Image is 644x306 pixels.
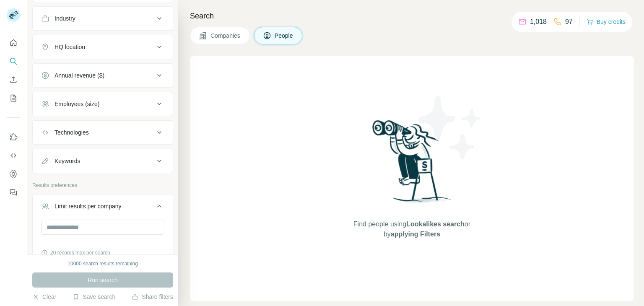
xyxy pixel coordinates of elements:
img: Surfe Illustration - Woman searching with binoculars [369,118,456,211]
p: 1,018 [530,17,547,27]
button: Dashboard [7,166,20,182]
button: Annual revenue ($) [33,65,173,86]
div: Annual revenue ($) [55,71,104,80]
button: Share filters [132,293,173,301]
h4: Search [190,10,634,22]
div: Employees (size) [55,100,99,108]
button: Employees (size) [33,94,173,114]
div: Keywords [55,157,80,165]
span: 20 records max per search [50,249,110,257]
button: Search [7,54,20,69]
button: Industry [33,8,173,29]
div: Industry [55,14,75,23]
button: Feedback [7,185,20,200]
img: Surfe Illustration - Stars [412,90,488,165]
span: Lookalikes search [406,220,465,228]
button: Keywords [33,151,173,171]
button: Clear [32,293,56,301]
div: Limit results per company [55,202,122,210]
button: Save search [73,293,115,301]
button: Limit results per company [33,196,173,220]
span: applying Filters [391,231,440,238]
button: Quick start [7,35,20,50]
button: Buy credits [587,16,626,28]
p: Results preferences [32,182,173,189]
button: HQ location [33,37,173,57]
span: Find people using or by [345,219,479,239]
button: Enrich CSV [7,72,20,87]
div: HQ location [55,43,85,51]
button: Use Surfe on LinkedIn [7,130,20,145]
div: 10000 search results remaining [68,260,138,267]
div: Technologies [55,128,89,137]
span: People [275,31,294,40]
button: My lists [7,91,20,106]
button: Technologies [33,122,173,143]
span: Companies [210,31,241,40]
button: Use Surfe API [7,148,20,163]
p: 97 [565,17,573,27]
